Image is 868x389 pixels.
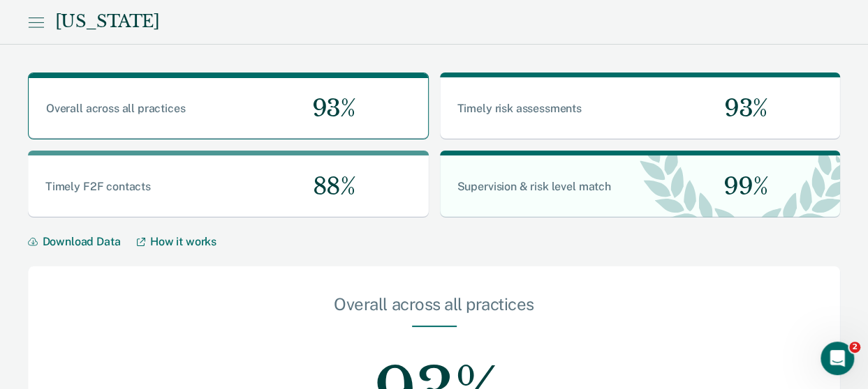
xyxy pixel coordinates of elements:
[713,94,767,123] span: 93%
[712,172,767,201] span: 99%
[28,99,251,146] p: Hi [PERSON_NAME] 👋
[28,235,137,248] button: Download Data
[28,146,251,170] p: How can we help?
[240,22,265,47] div: Close
[163,22,191,50] img: Profile image for Kim
[302,172,355,201] span: 88%
[821,342,854,375] iframe: Intercom live chat
[457,180,610,193] span: Supervision & risk level match
[137,22,165,50] img: Profile image for Rajan
[137,235,216,248] a: How it works
[28,26,105,49] img: logo
[54,296,85,305] span: Home
[190,22,218,50] div: Profile image for Krysty
[457,102,581,115] span: Timely risk assessments
[301,94,355,123] span: 93%
[14,188,265,226] div: Send us a message
[45,180,151,193] span: Timely F2F contacts
[46,102,186,115] span: Overall across all practices
[849,342,860,353] span: 2
[55,12,159,32] div: [US_STATE]
[29,199,233,214] div: Send us a message
[186,296,234,305] span: Messages
[140,261,279,316] button: Messages
[84,294,784,326] div: Overall across all practices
